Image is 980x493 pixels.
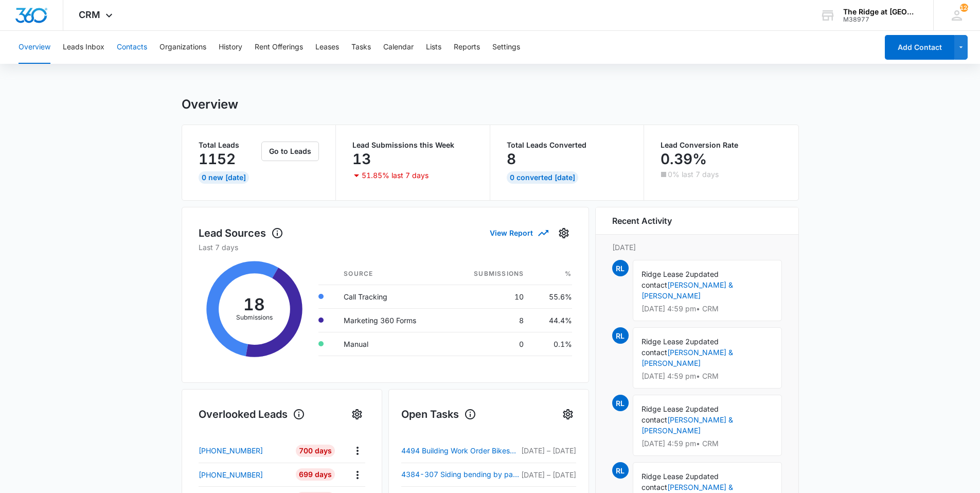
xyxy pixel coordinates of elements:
[532,332,572,356] td: 0.1%
[349,443,365,459] button: Actions
[199,142,260,149] p: Total Leads
[199,151,236,167] p: 1152
[448,308,532,332] td: 8
[448,332,532,356] td: 0
[960,4,968,12] div: notifications count
[960,4,968,12] span: 124
[79,9,100,20] span: CRM
[352,151,371,167] p: 13
[199,242,572,253] p: Last 7 days
[612,215,672,227] h6: Recent Activity
[532,263,572,285] th: %
[219,31,242,64] button: History
[335,263,448,285] th: Source
[642,348,733,367] a: [PERSON_NAME] & [PERSON_NAME]
[556,225,572,241] button: Settings
[63,31,104,64] button: Leads Inbox
[642,440,773,447] p: [DATE] 4:59 pm • CRM
[843,16,918,23] div: account id
[401,468,521,481] a: 4384-307 Siding bending by patio door
[642,270,690,278] span: Ridge Lease 2
[454,31,480,64] button: Reports
[117,31,147,64] button: Contacts
[159,31,206,64] button: Organizations
[296,445,335,457] div: 700 Days
[448,263,532,285] th: Submissions
[19,31,50,64] button: Overview
[255,31,303,64] button: Rent Offerings
[885,35,954,60] button: Add Contact
[642,280,733,300] a: [PERSON_NAME] & [PERSON_NAME]
[199,407,305,422] h1: Overlooked Leads
[521,469,576,480] p: [DATE] – [DATE]
[507,171,578,184] div: 0 Converted [DATE]
[612,462,629,479] span: RL
[612,242,782,253] p: [DATE]
[426,31,441,64] button: Lists
[490,224,547,242] button: View Report
[335,332,448,356] td: Manual
[199,469,263,480] p: [PHONE_NUMBER]
[362,172,429,179] p: 51.85% last 7 days
[349,467,365,483] button: Actions
[199,171,249,184] div: 0 New [DATE]
[612,395,629,411] span: RL
[642,337,690,346] span: Ridge Lease 2
[532,308,572,332] td: 44.4%
[843,8,918,16] div: account name
[261,142,319,161] button: Go to Leads
[642,472,690,481] span: Ridge Lease 2
[261,147,319,155] a: Go to Leads
[199,445,289,456] a: [PHONE_NUMBER]
[401,407,476,422] h1: Open Tasks
[199,225,283,241] h1: Lead Sources
[612,327,629,344] span: RL
[349,406,365,422] button: Settings
[521,445,576,456] p: [DATE] – [DATE]
[642,373,773,380] p: [DATE] 4:59 pm • CRM
[335,285,448,308] td: Call Tracking
[448,285,532,308] td: 10
[642,415,733,435] a: [PERSON_NAME] & [PERSON_NAME]
[492,31,520,64] button: Settings
[182,97,238,112] h1: Overview
[668,171,719,178] p: 0% last 7 days
[507,142,628,149] p: Total Leads Converted
[661,151,707,167] p: 0.39%
[507,151,516,167] p: 8
[199,445,263,456] p: [PHONE_NUMBER]
[642,404,690,413] span: Ridge Lease 2
[383,31,414,64] button: Calendar
[642,305,773,312] p: [DATE] 4:59 pm • CRM
[560,406,576,422] button: Settings
[315,31,339,64] button: Leases
[199,469,289,480] a: [PHONE_NUMBER]
[335,308,448,332] td: Marketing 360 Forms
[352,142,473,149] p: Lead Submissions this Week
[612,260,629,276] span: RL
[296,468,335,481] div: 699 Days
[401,445,521,457] a: 4494 Building Work Order Bikes outside of bulding
[351,31,371,64] button: Tasks
[661,142,782,149] p: Lead Conversion Rate
[532,285,572,308] td: 55.6%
